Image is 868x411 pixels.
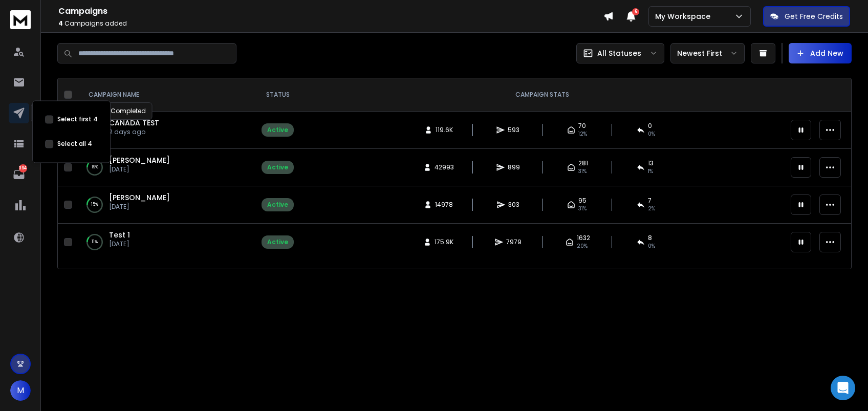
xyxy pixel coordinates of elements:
[648,234,652,242] span: 8
[91,200,98,210] p: 15 %
[10,380,31,401] button: M
[109,230,130,240] a: Test 1
[109,128,159,136] p: 2 days ago
[577,242,588,250] span: 20 %
[506,238,522,246] span: 7979
[109,203,170,211] p: [DATE]
[109,118,159,128] a: CANADA TEST
[648,197,652,205] span: 7
[648,159,654,167] span: 13
[436,126,453,134] span: 119.6K
[58,19,603,28] p: Campaigns added
[508,126,519,134] span: 593
[831,376,855,400] div: Open Intercom Messenger
[785,11,843,21] p: Get Free Credits
[31,103,85,123] div: Campaigns
[267,126,288,134] div: Active
[19,164,27,172] p: 394
[109,165,170,174] p: [DATE]
[648,242,655,250] span: 0 %
[632,8,639,15] span: 6
[435,201,453,209] span: 14978
[648,122,652,130] span: 0
[655,11,714,21] p: My Workspace
[76,112,255,149] td: 1%CANADA TEST2 days ago
[435,238,453,246] span: 175.9K
[670,43,745,63] button: Newest First
[109,155,170,165] a: [PERSON_NAME]
[578,159,588,167] span: 281
[648,205,655,213] span: 2 %
[39,102,153,120] div: Percentage of Leads Completed
[578,167,587,176] span: 31 %
[578,122,586,130] span: 70
[508,163,520,171] span: 899
[109,192,170,203] a: [PERSON_NAME]
[57,115,98,123] label: Select first 4
[10,10,31,29] img: logo
[648,167,653,176] span: 1 %
[763,6,850,27] button: Get Free Credits
[9,164,29,185] a: 394
[267,201,288,209] div: Active
[76,149,255,186] td: 19%[PERSON_NAME][DATE]
[92,162,98,172] p: 19 %
[578,130,587,138] span: 12 %
[76,78,255,112] th: CAMPAIGN NAME
[300,78,785,112] th: CAMPAIGN STATS
[648,130,655,138] span: 0 %
[267,238,288,246] div: Active
[58,19,63,28] span: 4
[255,78,300,112] th: STATUS
[578,205,587,213] span: 31 %
[76,224,255,261] td: 11%Test 1[DATE]
[267,163,288,171] div: Active
[789,43,852,63] button: Add New
[577,234,590,242] span: 1632
[76,186,255,224] td: 15%[PERSON_NAME][DATE]
[58,5,603,17] h1: Campaigns
[508,201,519,209] span: 303
[57,140,92,148] label: Select all 4
[578,197,587,205] span: 95
[92,237,98,247] p: 11 %
[109,240,130,248] p: [DATE]
[597,48,641,58] p: All Statuses
[435,163,454,171] span: 42993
